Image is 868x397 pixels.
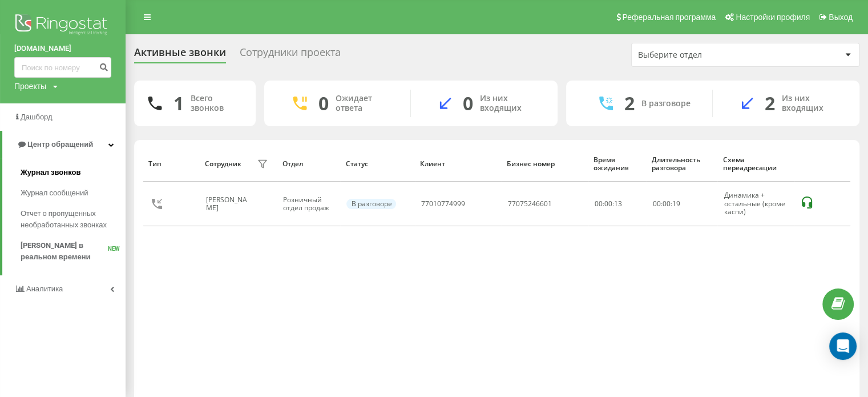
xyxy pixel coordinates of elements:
a: Центр обращений [2,131,126,158]
a: [DOMAIN_NAME] [14,43,111,54]
img: Ringostat logo [14,11,111,40]
div: В разговоре [641,99,691,109]
span: Реферальная программа [622,13,716,22]
div: Длительность разговора [652,156,712,173]
span: 19 [672,199,680,208]
div: 1 [173,93,184,114]
div: Время ожидания [594,156,641,173]
div: Активные звонки [134,46,226,64]
div: Open Intercom Messenger [829,332,857,360]
div: Всего звонков [191,94,242,113]
div: Клиент [420,160,496,168]
div: Сотрудник [205,160,241,168]
div: [PERSON_NAME] [206,196,255,212]
div: Выберите отдел [638,50,774,60]
div: Ожидает ответа [336,94,393,113]
div: В разговоре [346,199,396,209]
span: Настройки профиля [736,13,810,22]
div: 2 [624,93,635,114]
span: Журнал звонков [21,167,80,178]
span: Дашборд [21,113,53,121]
div: 00:00:13 [595,200,640,208]
span: Центр обращений [27,140,93,149]
span: 00 [653,199,661,208]
div: 0 [318,93,329,114]
div: Схема переадресации [723,156,789,173]
div: 2 [765,93,775,114]
div: Проекты [14,81,46,92]
div: Динамика + остальные (кроме каспи) [724,191,788,216]
span: 00 [663,199,671,208]
a: [PERSON_NAME] в реальном времениNEW [21,235,126,267]
div: Из них входящих [480,94,540,113]
div: : : [653,200,680,208]
span: Отчет о пропущенных необработанных звонках [21,208,120,231]
div: Отдел [282,160,335,168]
div: 0 [463,93,473,114]
a: Отчет о пропущенных необработанных звонках [21,203,126,235]
div: Сотрудники проекта [240,46,341,64]
span: [PERSON_NAME] в реальном времени [21,240,108,263]
div: Из них входящих [782,94,842,113]
div: Розничный отдел продаж [283,196,334,212]
span: Выход [829,13,853,22]
a: Журнал звонков [21,162,126,183]
div: 77010774999 [421,200,465,208]
span: Аналитика [26,284,63,293]
input: Поиск по номеру [14,57,111,78]
div: Бизнес номер [507,160,583,168]
a: Журнал сообщений [21,183,126,203]
div: Тип [148,160,194,168]
span: Журнал сообщений [21,187,88,199]
div: 77075246601 [508,200,552,208]
div: Статус [346,160,409,168]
